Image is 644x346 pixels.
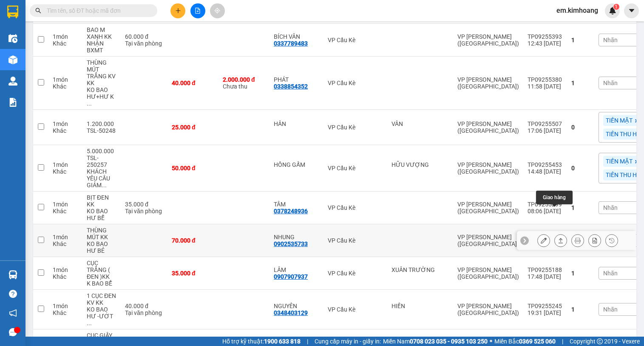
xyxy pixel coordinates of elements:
div: TP09255507 [528,120,563,127]
div: 1 món [53,266,78,273]
span: VP Cầu Kè - [17,17,105,25]
span: Nhãn [603,270,618,277]
div: Khác [53,208,78,214]
div: BỊT ĐEN KK [87,194,116,208]
div: Khác [53,127,78,134]
div: 40.000 đ [125,303,163,309]
div: 1.200.000 TSL-50248 [87,120,116,134]
div: Khác [53,240,78,247]
img: solution-icon [9,98,17,107]
div: 1 món [53,161,78,168]
span: question-circle [9,290,17,298]
div: 1 món [53,234,78,240]
div: 1 [571,306,590,313]
span: ... [102,182,107,189]
div: 0907907937 [274,273,308,280]
div: 19:31 [DATE] [528,309,563,316]
div: Giao hàng [554,234,567,247]
div: 1 món [53,303,78,309]
div: THÙNG MÚT KK [87,227,116,240]
div: NHUNG [274,234,319,240]
span: search [35,8,41,14]
span: GIAO: [3,47,20,55]
div: VP Cầu Kè [328,165,383,172]
div: 1 [571,270,590,277]
span: message [9,328,17,336]
span: 1 [615,4,618,10]
div: HỒNG GẤM [274,161,319,168]
div: Khác [53,168,78,175]
div: Khác [53,83,78,90]
div: VÂN [392,120,449,127]
div: 1 món [53,201,78,208]
strong: 0708 023 035 - 0935 103 250 [410,338,488,345]
div: 70.000 đ [172,237,214,244]
div: CỤC GIẤY DẸP KV KK [87,332,116,346]
span: VP Trà Vinh (Hàng) [24,29,82,37]
div: 40.000 đ [172,80,214,86]
span: caret-down [628,7,635,14]
span: notification [9,309,17,317]
div: 1 CỤC ĐEN KV KK [87,292,116,306]
button: aim [210,3,225,18]
div: TP09255188 [528,266,563,273]
span: Cước rồi: [3,59,36,68]
div: KO BAO HƯ BỂ [87,208,116,221]
span: 25.000 [38,59,63,68]
div: 0 [571,165,590,172]
div: TÂM [274,201,319,208]
div: 1 [571,80,590,86]
span: Nhãn [603,204,618,211]
input: Tìm tên, số ĐT hoặc mã đơn [47,6,147,15]
span: Miền Nam [383,337,488,346]
div: VP [PERSON_NAME] ([GEOGRAPHIC_DATA]) [457,120,519,134]
div: 60.000 đ [125,33,163,40]
div: 1 [571,204,590,211]
div: THÙNG MÚT TRẮNG KV KK [87,59,116,86]
span: TIỀN THU HỘ [606,171,641,179]
button: file-add [190,3,205,18]
span: Nhãn [603,37,618,43]
span: aim [214,8,220,14]
img: warehouse-icon [9,77,17,86]
div: VP Cầu Kè [328,306,383,313]
span: ... [87,320,92,326]
div: LÂM [274,266,319,273]
div: HỮU VƯỢNG [392,161,449,168]
div: Tại văn phòng [125,40,163,47]
span: TOÀN [45,38,64,46]
span: Hỗ trợ kỹ thuật: [222,337,301,346]
div: 17:06 [DATE] [528,127,563,134]
div: NHẬN BXMT [87,40,116,54]
div: 1 [571,37,590,43]
img: warehouse-icon [9,34,17,43]
div: 1 món [53,33,78,40]
div: VP Cầu Kè [328,124,383,131]
div: HÂN [274,120,319,127]
div: VP Cầu Kè [328,237,383,244]
span: file-add [195,8,201,14]
div: 25.000 đ [172,124,214,131]
img: warehouse-icon [9,55,17,64]
div: TP09255393 [528,33,563,40]
div: NGUYÊN [274,303,319,309]
div: 14:48 [DATE] [528,168,563,175]
button: caret-down [624,3,639,18]
div: 0378248936 [274,208,308,214]
div: Giao hàng [536,191,573,204]
div: 0338854352 [274,83,308,90]
div: KO BAO HƯ BẺ [87,240,116,254]
div: 08:06 [DATE] [528,208,563,214]
div: 17:48 [DATE] [528,273,563,280]
span: em.kimhoang [550,5,605,16]
div: 0337789483 [274,40,308,47]
div: VP [PERSON_NAME] ([GEOGRAPHIC_DATA]) [457,33,519,47]
div: Tại văn phòng [125,309,163,316]
div: 11:58 [DATE] [528,83,563,90]
div: CỤC TRẮNG ( ĐEN )KK [87,260,116,280]
div: 0348403129 [274,309,308,316]
span: copyright [597,338,603,344]
strong: BIÊN NHẬN GỬI HÀNG [28,5,99,13]
button: plus [170,3,185,18]
span: [PERSON_NAME] [53,17,105,25]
